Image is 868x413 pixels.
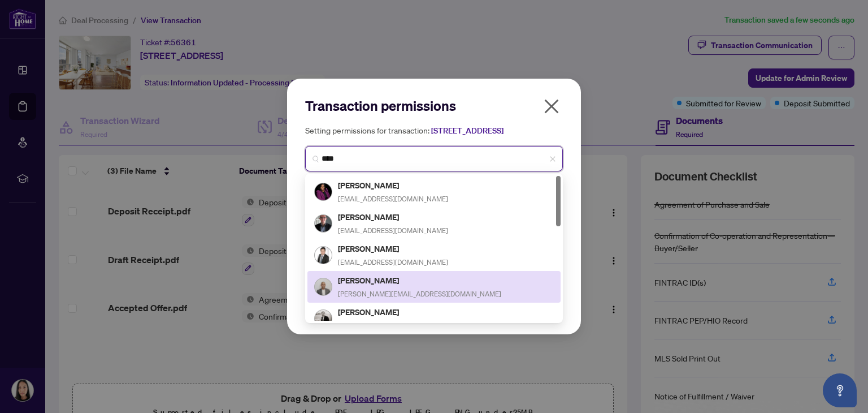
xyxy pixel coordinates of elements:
[338,290,501,298] span: [PERSON_NAME][EMAIL_ADDRESS][DOMAIN_NAME]
[315,278,332,295] img: Profile Icon
[338,258,448,266] span: [EMAIL_ADDRESS][DOMAIN_NAME]
[315,215,332,232] img: Profile Icon
[315,183,332,200] img: Profile Icon
[338,242,448,255] h5: [PERSON_NAME]
[315,247,332,264] img: Profile Icon
[823,373,857,407] button: Open asap
[338,195,448,203] span: [EMAIL_ADDRESS][DOMAIN_NAME]
[338,274,501,287] h5: [PERSON_NAME]
[542,97,561,115] span: close
[305,97,563,115] h2: Transaction permissions
[338,179,448,192] h5: [PERSON_NAME]
[338,306,501,319] h5: [PERSON_NAME]
[338,226,448,235] span: [EMAIL_ADDRESS][DOMAIN_NAME]
[305,124,563,137] h5: Setting permissions for transaction:
[549,156,556,162] span: close
[431,126,504,136] span: [STREET_ADDRESS]
[315,310,332,327] img: Profile Icon
[313,156,319,162] img: search_icon
[338,210,448,223] h5: [PERSON_NAME]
